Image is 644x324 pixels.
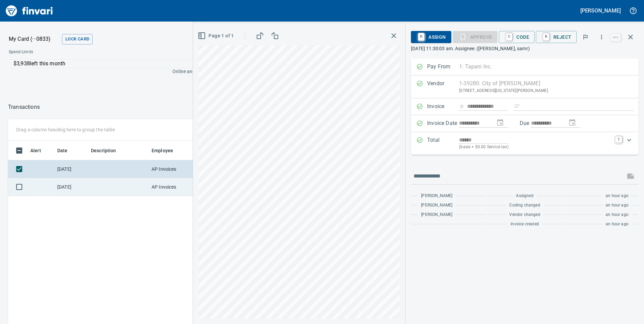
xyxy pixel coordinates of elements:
button: Flag [578,30,593,44]
nav: breadcrumb [8,103,40,111]
div: Expand [411,132,639,155]
span: Code [504,31,529,43]
button: Page 1 of 1 [196,30,236,42]
span: Description [91,147,116,155]
span: Alert [30,147,41,155]
span: Date [57,147,68,155]
p: $3,938 left this month [13,60,225,68]
p: Transactions [8,103,40,111]
a: R [543,33,549,40]
p: [DATE] 11:30:03 am. Assignee: ([PERSON_NAME], samr) [411,45,639,52]
a: R [418,33,424,40]
p: Online and foreign allowed [3,68,229,75]
span: Date [57,147,76,155]
span: Assigned [516,193,533,199]
span: This records your message into the invoice and notifies anyone mentioned [622,168,639,184]
td: AP Invoices [149,178,199,196]
span: an hour ago [606,221,629,228]
span: Invoice created [511,221,539,228]
button: More [594,30,609,44]
span: Assign [416,31,446,43]
span: Coding changed [509,202,540,209]
img: Finvari [4,3,55,19]
p: My Card (···0833) [9,35,59,43]
span: Employee [152,147,173,155]
td: AP Invoices [149,160,199,178]
p: Total [427,136,459,151]
span: an hour ago [606,193,629,199]
a: C [506,33,512,40]
button: RReject [536,31,577,43]
td: [DATE] [55,160,88,178]
span: an hour ago [606,212,629,218]
h5: [PERSON_NAME] [580,7,621,14]
a: esc [611,34,621,41]
span: Close invoice [609,29,639,45]
p: (basis + $0.00 Service tax) [459,144,611,151]
span: an hour ago [606,202,629,209]
span: Description [91,147,125,155]
span: Spend Limits [9,49,130,56]
button: [PERSON_NAME] [579,5,622,16]
div: Coding Required [453,34,498,39]
span: Page 1 of 1 [199,32,234,40]
span: [PERSON_NAME] [421,193,452,199]
span: Lock Card [65,35,89,43]
td: [DATE] [55,178,88,196]
span: [PERSON_NAME] [421,202,452,209]
span: Alert [30,147,50,155]
p: Drag a column heading here to group the table [16,126,115,133]
span: [PERSON_NAME] [421,212,452,218]
button: CCode [499,31,535,43]
button: Lock Card [62,34,93,44]
a: T [615,136,622,143]
button: RAssign [411,31,451,43]
span: Reject [541,31,571,43]
span: Employee [152,147,182,155]
span: Vendor changed [509,212,540,218]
